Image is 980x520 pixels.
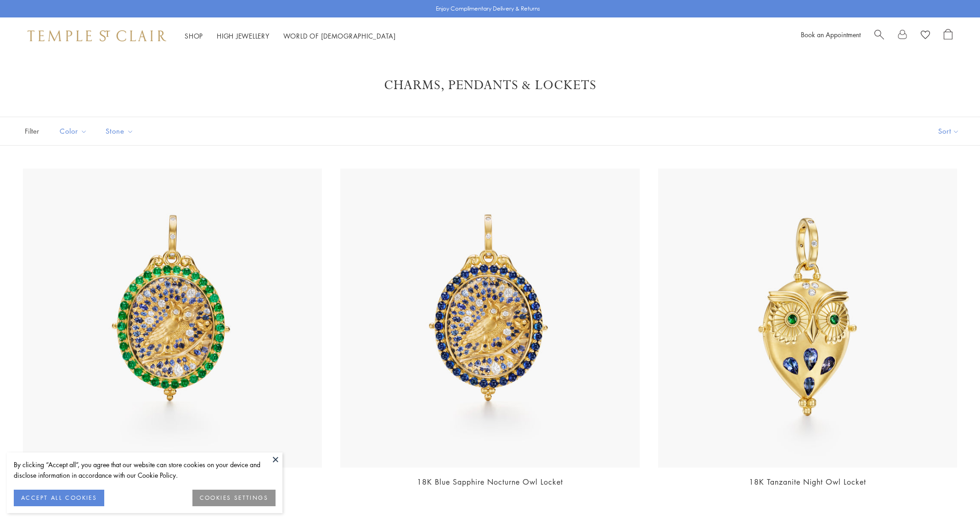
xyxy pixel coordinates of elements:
a: 18K Blue Sapphire Nocturne Owl Locket [417,477,563,487]
a: Book an Appointment [801,30,861,39]
a: World of [DEMOGRAPHIC_DATA]World of [DEMOGRAPHIC_DATA] [283,31,396,40]
a: 18K Tanzanite Night Owl Locket [749,477,866,487]
h1: Charms, Pendants & Lockets [37,77,943,94]
div: By clicking “Accept all”, you agree that our website can store cookies on your device and disclos... [14,459,276,480]
a: View Wishlist [921,29,930,43]
img: 18K Blue Sapphire Nocturne Owl Locket [340,169,639,468]
span: Color [55,125,94,137]
a: Search [874,29,884,43]
button: ACCEPT ALL COOKIES [14,490,104,506]
img: 18K Emerald Nocturne Owl Locket [23,169,322,468]
button: Color [53,121,94,141]
a: High JewelleryHigh Jewellery [217,31,270,40]
img: Temple St. Clair [28,30,166,41]
img: 18K Tanzanite Night Owl Locket [658,169,957,468]
p: Enjoy Complimentary Delivery & Returns [436,4,540,13]
a: Open Shopping Bag [944,29,952,43]
nav: Main navigation [185,30,396,42]
span: Stone [101,125,141,137]
button: Show sort by [918,117,980,145]
button: COOKIES SETTINGS [192,490,276,506]
button: Stone [99,121,141,141]
a: ShopShop [185,31,203,40]
iframe: Gorgias live chat messenger [934,477,971,511]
